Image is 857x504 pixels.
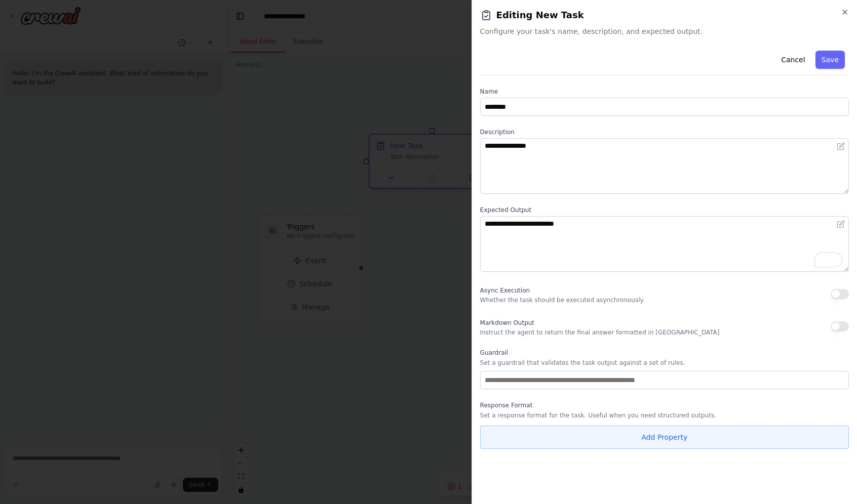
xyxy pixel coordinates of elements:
p: Instruct the agent to return the final answer formatted in [GEOGRAPHIC_DATA] [480,328,720,337]
p: Set a response format for the task. Useful when you need structured outputs. [480,411,849,419]
label: Guardrail [480,349,849,357]
button: Open in editor [835,140,847,152]
label: Expected Output [480,206,849,214]
p: Whether the task should be executed asynchronously. [480,296,645,304]
label: Name [480,88,849,96]
button: Add Property [480,426,849,449]
textarea: To enrich screen reader interactions, please activate Accessibility in Grammarly extension settings [480,216,849,272]
p: Set a guardrail that validates the task output against a set of rules. [480,359,849,367]
label: Response Format [480,401,849,409]
span: Configure your task's name, description, and expected output. [480,26,849,36]
button: Cancel [775,51,811,69]
button: Save [815,51,845,69]
span: Markdown Output [480,319,534,326]
span: Async Execution [480,287,530,294]
h2: Editing New Task [480,8,849,22]
button: Open in editor [835,218,847,230]
label: Description [480,128,849,136]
